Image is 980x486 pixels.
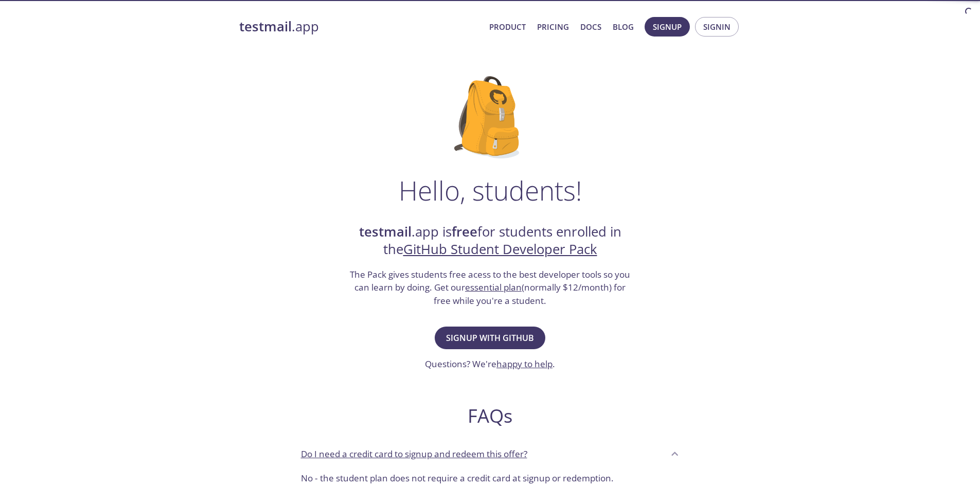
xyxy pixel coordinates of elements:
h2: FAQs [293,404,688,427]
div: Do I need a credit card to signup and redeem this offer? [293,440,688,467]
span: Signup [653,20,682,33]
h3: Questions? We're . [425,357,555,371]
a: happy to help [496,358,553,370]
button: Signin [695,17,739,37]
h3: The Pack gives students free acess to the best developer tools so you can learn by doing. Get our... [349,268,632,308]
a: GitHub Student Developer Pack [403,240,597,258]
a: testmail.app [239,18,481,35]
a: Docs [580,20,601,33]
h1: Hello, students! [399,175,582,206]
img: github-student-backpack.png [454,76,526,158]
p: No - the student plan does not require a credit card at signup or redemption. [301,472,680,485]
span: Signup with GitHub [446,331,534,345]
a: Blog [613,20,634,33]
a: Product [489,20,526,33]
strong: testmail [359,223,412,241]
h2: .app is for students enrolled in the [349,223,632,259]
a: Pricing [537,20,569,33]
strong: testmail [239,17,292,35]
p: Do I need a credit card to signup and redeem this offer? [301,447,527,461]
button: Signup [645,17,690,37]
button: Signup with GitHub [435,327,545,349]
a: essential plan [465,281,522,293]
span: Signin [703,20,730,33]
strong: free [452,223,477,241]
